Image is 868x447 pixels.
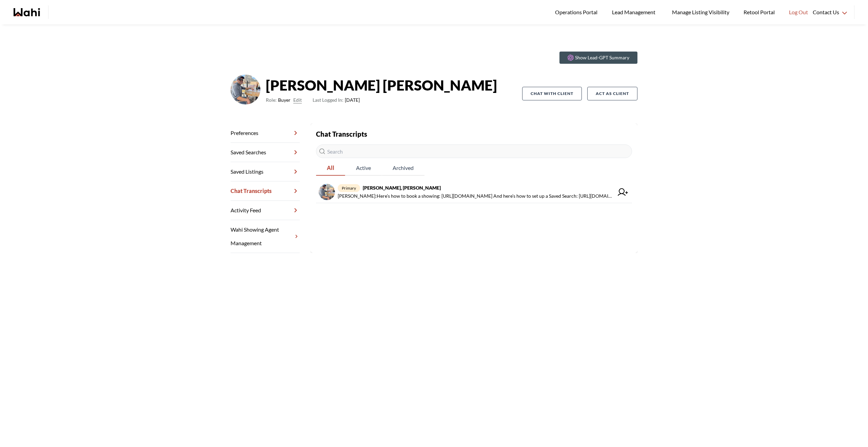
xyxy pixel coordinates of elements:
[744,8,777,17] span: Retool Portal
[278,96,291,104] span: Buyer
[14,8,40,16] a: Wahi homepage
[345,161,382,175] span: Active
[316,144,632,158] input: Search
[363,185,441,191] strong: [PERSON_NAME], [PERSON_NAME]
[231,123,300,143] a: Preferences
[338,192,614,200] span: [PERSON_NAME] : Here’s how to book a showing: [URL][DOMAIN_NAME] And here’s how to set up a Saved...
[266,96,277,104] span: Role:
[313,96,360,104] span: [DATE]
[789,8,808,17] span: Log Out
[670,8,731,17] span: Manage Listing Visibility
[575,54,629,61] p: Show Lead-GPT Summary
[319,184,335,200] img: chat avatar
[266,75,497,95] strong: [PERSON_NAME] [PERSON_NAME]
[231,75,260,104] img: ACg8ocLWswVKQWL2R-tu5eQtVQ3vHCj6KqVU4fYq1rszhc1pE7_819k_vQ=s96-c
[293,96,302,104] button: Edit
[522,87,582,100] button: Chat with client
[231,143,300,162] a: Saved Searches
[612,8,658,17] span: Lead Management
[316,161,345,175] span: All
[587,87,637,100] button: Act as Client
[313,97,343,103] span: Last Logged In:
[338,184,360,192] span: primary
[316,161,345,176] button: All
[316,181,632,203] a: primary[PERSON_NAME], [PERSON_NAME][PERSON_NAME]:Here’s how to book a showing: [URL][DOMAIN_NAME]...
[231,220,300,253] a: Wahi Showing Agent Management
[316,130,367,138] strong: Chat Transcripts
[382,161,425,175] span: Archived
[382,161,425,176] button: Archived
[231,181,300,201] a: Chat Transcripts
[555,8,600,17] span: Operations Portal
[231,162,300,181] a: Saved Listings
[345,161,382,176] button: Active
[559,52,637,64] button: Show Lead-GPT Summary
[231,201,300,220] a: Activity Feed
